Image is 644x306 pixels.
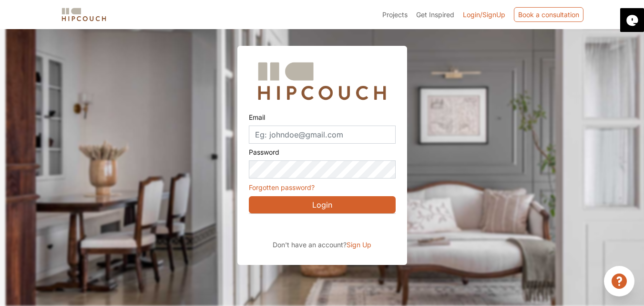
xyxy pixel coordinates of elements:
[249,183,315,191] a: Forgotten password?
[249,144,279,160] label: Password
[416,11,454,19] span: Get Inspired
[244,217,428,238] iframe: Sign in with Google Button
[60,6,108,23] img: logo-horizontal.svg
[382,11,408,19] span: Projects
[347,241,371,249] span: Sign Up
[60,4,108,25] span: logo-horizontal.svg
[273,241,347,249] span: Don't have an account?
[514,7,583,22] div: Book a consultation
[249,109,265,126] label: Email
[249,126,396,144] input: Eg: johndoe@gmail.com
[249,196,396,213] button: Login
[253,57,390,105] img: Hipcouch Logo
[463,11,505,19] span: Login/SignUp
